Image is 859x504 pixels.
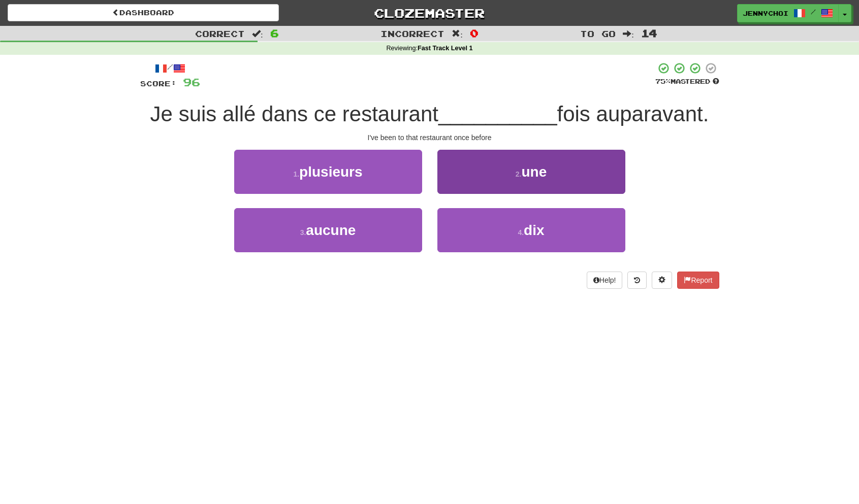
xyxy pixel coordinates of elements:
span: To go [580,28,616,39]
button: Report [677,272,719,289]
button: Round history (alt+y) [627,272,647,289]
span: : [623,29,634,38]
div: I've been to that restaurant once before [140,132,719,143]
button: 4.dix [437,208,625,252]
button: 1.plusieurs [234,150,422,194]
span: 6 [270,27,279,39]
button: 2.une [437,150,625,194]
span: dix [524,222,544,238]
span: une [521,164,547,180]
a: Dashboard [8,4,279,21]
span: Score: [140,79,177,88]
span: 75 % [655,77,671,85]
div: Mastered [655,77,719,86]
button: Help! [587,272,623,289]
span: aucune [306,222,356,238]
span: : [452,29,463,38]
span: : [252,29,263,38]
small: 3 . [300,228,306,237]
span: __________ [438,102,557,126]
small: 2 . [516,170,522,178]
a: Clozemaster [294,4,565,22]
small: 4 . [518,228,524,237]
span: Incorrect [380,28,444,39]
span: 14 [641,27,657,39]
strong: Fast Track Level 1 [418,45,473,52]
span: jennychoi [743,9,788,18]
span: Correct [195,28,245,39]
a: jennychoi / [737,4,839,22]
span: plusieurs [299,164,362,180]
div: / [140,62,200,75]
span: 0 [470,27,479,39]
button: 3.aucune [234,208,422,252]
span: Je suis allé dans ce restaurant [150,102,438,126]
small: 1 . [293,170,299,178]
span: fois auparavant. [557,102,709,126]
span: / [811,8,816,15]
span: 96 [183,76,200,88]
